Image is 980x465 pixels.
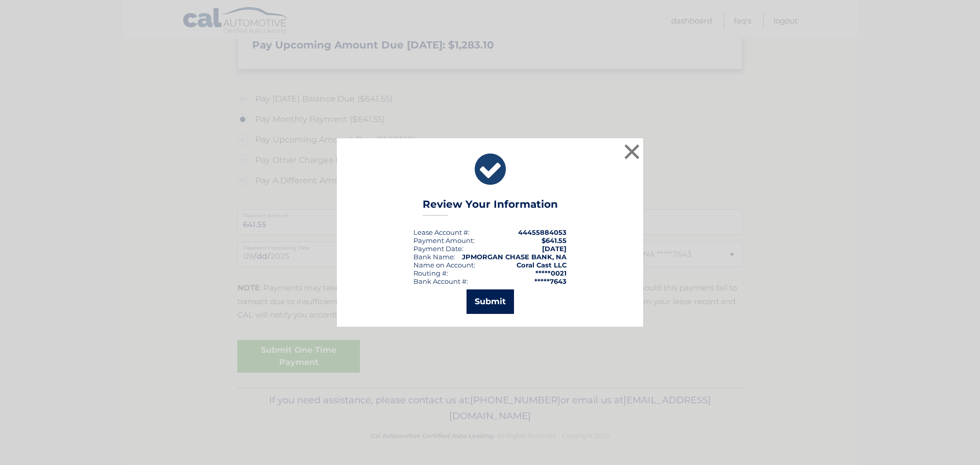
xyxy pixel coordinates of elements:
div: Routing #: [413,269,448,277]
button: × [622,141,642,162]
div: Lease Account #: [413,228,470,236]
div: : [413,244,463,253]
div: Payment Amount: [413,236,475,244]
span: $641.55 [542,236,567,244]
span: [DATE] [542,244,567,253]
span: Payment Date [413,244,462,253]
strong: Coral Cast LLC [517,261,567,269]
strong: JPMORGAN CHASE BANK, NA [462,253,567,261]
strong: 44455884053 [518,228,567,236]
div: Bank Account #: [413,277,468,285]
div: Bank Name: [413,253,455,261]
button: Submit [467,289,514,314]
h3: Review Your Information [423,198,558,216]
div: Name on Account: [413,261,475,269]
